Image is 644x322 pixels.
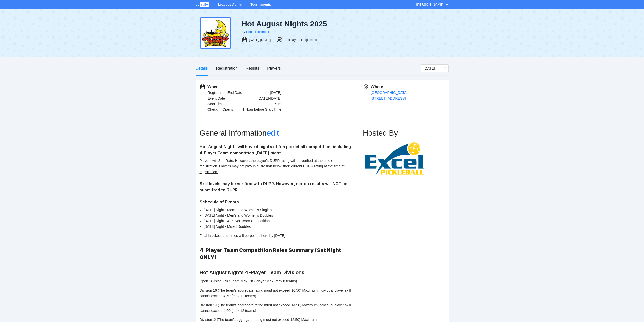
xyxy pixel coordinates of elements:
li: [DATE] Night - 4-Player Team Competition [204,218,351,224]
div: Players [267,65,281,71]
a: Tournaments [250,3,271,6]
h2: Hosted By [363,128,445,138]
div: 1 Hour before Start Time [242,107,281,112]
h2: General Information [200,128,363,138]
div: 301 Players Registered [284,37,317,42]
p: Division 16 (The team’s aggregate rating must not exceed 16.50) Maximum individual player skill c... [200,288,351,299]
span: rally [200,2,209,7]
a: pbrally [196,3,210,6]
h3: Schedule of Events [200,199,351,205]
strong: 4-Player Team Competition Rules Summary (Sat Night ONLY) [200,247,341,260]
div: Start Time [207,101,224,107]
div: Registration End Date [207,90,242,96]
div: Results [246,65,259,71]
u: Players will Self-Rate. However, the player's DUPR rating will be verified at the time of registr... [200,159,345,174]
p: Open Division - NO Team Max, NO Player Max (max 8 teams) [200,278,351,284]
p: Final brackets and times will be posted here by [DATE] [200,233,351,238]
a: Leagues Admin [218,3,242,6]
span: Sunday [424,65,446,72]
div: Details [196,65,208,71]
p: Division 14 (The team’s aggregate rating must not exceed 14.50) Maximum individual player skill c... [200,302,351,313]
div: Event Date [207,96,225,101]
div: Check In Opens [207,107,233,112]
span: down [445,3,449,6]
a: edit [267,129,279,137]
span: pb [196,3,200,6]
div: [DATE]-[DATE] [249,37,271,42]
img: excel.png [363,141,426,177]
li: [DATE] Night - Men's and Women's Singles [204,207,351,213]
h3: Hot August Nights will have 4 nights of fun pickleball competition, including 4-Player Team compe... [200,144,351,156]
img: hot-aug.png [200,17,231,49]
div: [DATE]-[DATE] [258,96,281,101]
a: [GEOGRAPHIC_DATA][STREET_ADDRESS] [371,91,408,100]
div: by [242,29,245,34]
div: Registration [216,65,237,71]
div: When [207,84,281,90]
li: [DATE] Night - Men's and Women's Doubles [204,213,351,218]
h2: Hot August Nights 4-Player Team Divisions: [200,269,351,276]
div: [DATE] [270,90,281,96]
h3: Skill levels may be verified with DUPR. However, match results will NOT be submitted to DUPR. [200,181,351,193]
a: Excel Pickleball [246,30,269,34]
div: [PERSON_NAME] [416,2,443,7]
div: Where [371,84,444,90]
div: Hot August Nights 2025 [242,19,360,28]
div: 6pm [274,101,281,107]
li: [DATE] Night - Mixed Doubles [204,224,351,229]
